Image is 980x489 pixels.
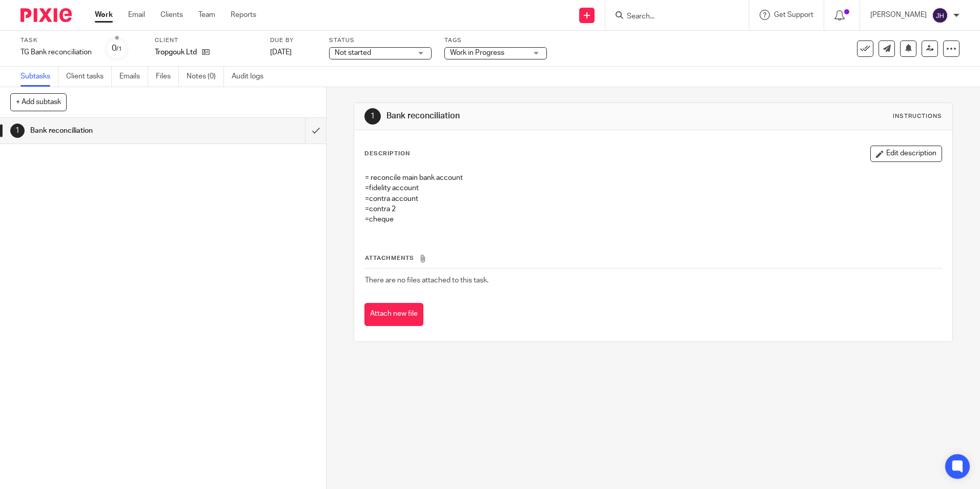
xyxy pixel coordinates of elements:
[112,43,122,54] div: 0
[155,47,197,57] p: Tropgouk Ltd
[365,173,941,183] p: = reconcile main bank account
[365,204,941,214] p: =contra 2
[160,10,183,20] a: Clients
[21,8,72,22] img: Pixie
[21,67,58,87] a: Subtasks
[364,303,423,326] button: Attach new file
[10,124,25,138] div: 1
[444,36,547,45] label: Tags
[232,67,271,87] a: Audit logs
[187,67,224,87] a: Notes (0)
[364,150,410,158] p: Description
[870,10,927,20] p: [PERSON_NAME]
[21,47,92,57] div: TG Bank reconciliation
[155,36,257,45] label: Client
[66,67,112,87] a: Client tasks
[932,7,948,24] img: svg%3E
[365,194,941,204] p: =contra account
[365,277,488,284] span: There are no files attached to this task.
[156,67,179,87] a: Files
[365,255,414,261] span: Attachments
[198,10,215,20] a: Team
[270,49,292,56] span: [DATE]
[21,36,92,45] label: Task
[95,10,113,20] a: Work
[626,12,718,22] input: Search
[364,108,381,125] div: 1
[893,112,942,120] div: Instructions
[116,46,122,52] small: /1
[365,214,941,225] p: =cheque
[365,183,941,193] p: =fidelity account
[119,67,148,87] a: Emails
[30,123,207,138] h1: Bank reconciliation
[450,49,504,56] span: Work in Progress
[774,11,813,18] span: Get Support
[128,10,145,20] a: Email
[270,36,316,45] label: Due by
[231,10,256,20] a: Reports
[10,93,67,111] button: + Add subtask
[335,49,371,56] span: Not started
[386,111,675,121] h1: Bank reconciliation
[329,36,432,45] label: Status
[870,146,942,162] button: Edit description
